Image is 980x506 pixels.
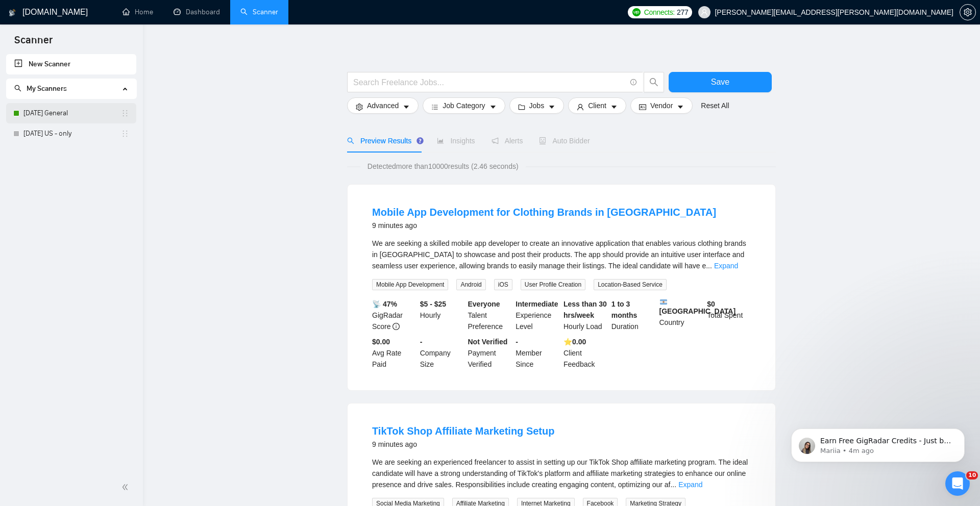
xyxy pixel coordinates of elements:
span: holder [121,130,129,138]
span: caret-down [489,103,497,111]
div: Talent Preference [466,298,514,332]
span: Auto Bidder [539,137,590,145]
button: idcardVendorcaret-down [630,97,693,114]
b: ⭐️ 0.00 [563,338,586,346]
div: Experience Level [513,298,561,332]
a: Reset All [701,100,729,111]
b: $5 - $25 [420,300,446,308]
span: Detected more than 10000 results (2.46 seconds) [360,161,526,172]
button: search [644,72,664,92]
li: Monday US - only [6,123,136,144]
a: Expand [714,262,738,270]
div: We are seeking a skilled mobile app developer to create an innovative application that enables va... [372,238,751,271]
iframe: Intercom notifications message [776,407,980,478]
span: Jobs [529,100,545,111]
span: 10 [966,471,978,479]
span: We are seeking a skilled mobile app developer to create an innovative application that enables va... [372,239,746,270]
a: [DATE] US - only [23,123,121,144]
span: Connects: [644,7,675,18]
img: upwork-logo.png [632,8,641,16]
b: - [516,338,518,346]
span: caret-down [610,103,618,111]
span: robot [539,137,546,144]
span: bars [431,103,438,111]
span: Alerts [492,137,523,145]
span: iOS [494,279,512,290]
a: TikTok Shop Affiliate Marketing Setup [372,425,554,437]
span: search [14,85,21,92]
span: notification [492,137,499,144]
span: user [701,9,708,16]
span: My Scanners [14,84,67,93]
span: area-chart [437,137,444,144]
div: Hourly Load [561,298,609,332]
a: New Scanner [14,54,128,74]
span: idcard [639,103,646,111]
span: Job Category [443,100,485,111]
span: caret-down [548,103,555,111]
b: - [420,338,423,346]
b: 📡 47% [372,300,397,308]
div: Company Size [418,336,466,370]
button: userClientcaret-down [568,97,626,114]
div: 9 minutes ago [372,438,554,450]
span: ... [706,262,712,270]
b: Not Verified [468,338,508,346]
div: Avg Rate Paid [370,336,418,370]
img: 🇦🇷 [660,298,667,306]
span: Save [711,75,729,88]
span: user [577,103,584,111]
span: search [347,137,354,144]
span: Client [588,100,606,111]
div: Hourly [418,298,466,332]
span: info-circle [630,79,637,86]
div: GigRadar Score [370,298,418,332]
span: double-left [121,482,132,492]
span: We are seeking an experienced freelancer to assist in setting up our TikTok Shop affiliate market... [372,458,748,489]
span: Advanced [367,100,399,111]
div: Tooltip anchor [415,136,425,145]
a: homeHome [122,8,153,16]
div: Duration [609,298,657,332]
b: $0.00 [372,338,390,346]
img: logo [9,5,16,21]
span: Mobile App Development [372,279,448,290]
b: Less than 30 hrs/week [563,300,607,319]
div: Payment Verified [466,336,514,370]
span: Preview Results [347,137,421,145]
span: caret-down [403,103,410,111]
input: Search Freelance Jobs... [353,76,626,89]
a: dashboardDashboard [174,8,220,16]
b: 1 to 3 months [611,300,638,319]
span: folder [518,103,525,111]
span: Insights [437,137,475,145]
iframe: Intercom live chat [945,471,970,496]
span: info-circle [393,323,400,330]
button: folderJobscaret-down [509,97,565,114]
div: Total Spent [705,298,753,332]
span: search [644,78,664,87]
div: 9 minutes ago [372,219,716,232]
a: setting [960,8,976,16]
a: Expand [678,480,702,489]
a: [DATE] General [23,103,121,123]
a: Mobile App Development for Clothing Brands in [GEOGRAPHIC_DATA] [372,207,716,218]
li: Monday General [6,103,136,123]
b: Intermediate [516,300,558,308]
button: Save [669,72,772,92]
span: setting [356,103,363,111]
span: Scanner [6,33,61,54]
button: barsJob Categorycaret-down [423,97,505,114]
span: My Scanners [27,84,67,93]
button: settingAdvancedcaret-down [347,97,419,114]
div: Country [657,298,705,332]
span: User Profile Creation [521,279,585,290]
b: [GEOGRAPHIC_DATA] [659,298,736,315]
b: Everyone [468,300,500,308]
a: searchScanner [240,8,278,16]
li: New Scanner [6,54,136,74]
div: Member Since [513,336,561,370]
